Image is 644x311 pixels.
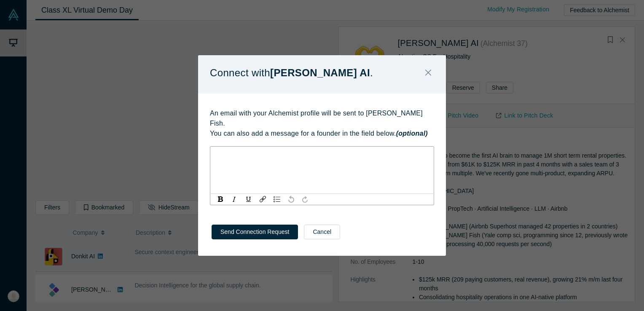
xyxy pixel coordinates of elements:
div: Underline [243,195,254,204]
div: Bold [215,195,225,204]
div: rdw-list-control [270,195,284,204]
strong: [PERSON_NAME] AI [270,67,370,78]
div: rdw-wrapper [210,146,434,194]
div: rdw-editor [216,149,429,158]
button: Close [419,64,437,82]
button: Send Connection Request [212,225,298,239]
div: Undo [286,195,296,204]
div: rdw-inline-control [213,195,256,204]
button: Cancel [304,225,340,239]
div: Unordered [271,195,282,204]
strong: (optional) [396,130,428,137]
div: Redo [300,195,310,204]
p: An email with your Alchemist profile will be sent to [PERSON_NAME] Fish. You can also add a messa... [210,108,434,139]
div: rdw-history-control [284,195,312,204]
div: Italic [229,195,240,204]
p: Connect with . [210,64,373,82]
div: rdw-toolbar [210,193,434,205]
div: rdw-link-control [256,195,270,204]
div: Link [258,195,268,204]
